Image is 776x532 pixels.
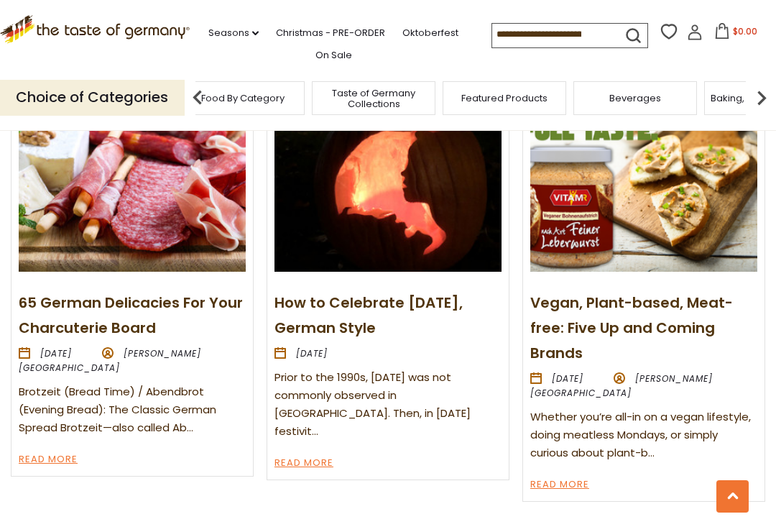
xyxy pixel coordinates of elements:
div: Prior to the 1990s, [DATE] was not commonly observed in [GEOGRAPHIC_DATA]. Then, in [DATE] festivit… [274,369,502,441]
a: Featured Products [461,93,548,104]
a: How to Celebrate [DATE], German Style [274,293,463,338]
img: next arrow [747,83,776,112]
time: [DATE] [552,372,583,385]
div: Brotzeit (Bread Time) / Abendbrot (Evening Bread): The Classic German Spread Brotzeit—also called... [19,383,246,437]
img: Vegan, Plant-based, Meat-free: Five Up and Coming Brands [530,101,757,272]
a: 65 German Delicacies For Your Charcuterie Board [19,293,243,338]
a: Read More [530,477,589,494]
a: On Sale [315,47,352,63]
a: Read More [19,451,78,469]
time: [DATE] [40,347,72,359]
img: How to Celebrate Halloween, German Style [274,101,502,272]
a: Read More [274,455,333,472]
a: Beverages [609,93,661,104]
img: previous arrow [183,83,212,112]
img: 65 German Delicacies For Your Charcuterie Board [19,101,246,272]
a: Christmas - PRE-ORDER [276,25,385,41]
span: $0.00 [733,25,757,37]
a: Taste of Germany Collections [316,88,431,109]
button: $0.00 [706,23,767,45]
time: [DATE] [296,347,328,359]
a: Vegan, Plant-based, Meat-free: Five Up and Coming Brands [530,293,733,363]
div: Whether you’re all-in on a vegan lifestyle, doing meatless Mondays, or simply curious about plant-b… [530,408,757,462]
a: Food By Category [201,93,285,104]
a: Seasons [208,25,259,41]
a: Oktoberfest [402,25,458,41]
